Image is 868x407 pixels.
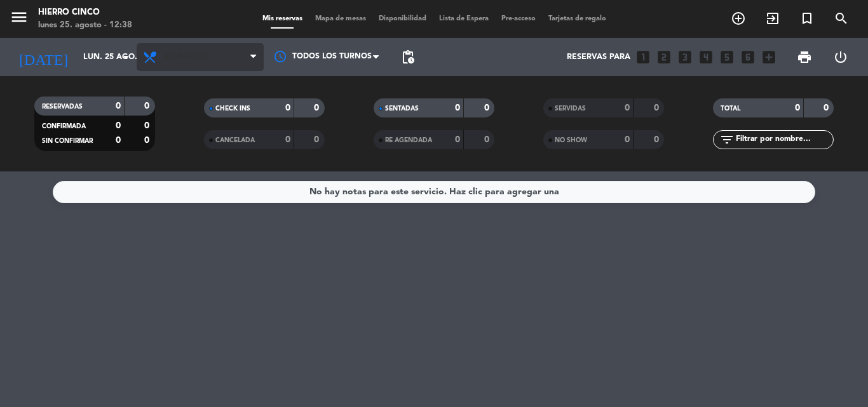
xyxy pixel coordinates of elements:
[116,102,121,110] strong: 0
[42,103,83,110] span: RESERVADAS
[285,135,290,144] strong: 0
[484,103,492,112] strong: 0
[144,121,152,130] strong: 0
[42,123,86,130] span: CONFIRMADA
[719,49,735,65] i: looks_5
[495,15,542,22] span: Pre-acceso
[484,135,492,144] strong: 0
[215,137,255,143] span: CANCELADA
[740,49,756,65] i: looks_6
[164,53,208,62] span: Almuerzo
[385,137,432,143] span: RE AGENDADA
[765,11,780,26] i: exit_to_app
[635,49,651,65] i: looks_one
[824,103,831,112] strong: 0
[42,138,93,144] span: SIN CONFIRMAR
[677,49,693,65] i: looks_3
[555,105,586,112] span: SERVIDAS
[285,103,290,112] strong: 0
[118,50,133,65] i: arrow_drop_down
[10,43,77,71] i: [DATE]
[38,19,132,32] div: lunes 25. agosto - 12:38
[567,53,630,62] span: Reservas para
[654,103,661,112] strong: 0
[215,105,250,112] span: CHECK INS
[731,11,746,26] i: add_circle_outline
[256,15,309,22] span: Mis reservas
[10,8,29,27] i: menu
[309,15,372,22] span: Mapa de mesas
[833,50,848,65] i: power_settings_new
[116,136,121,145] strong: 0
[719,132,735,147] i: filter_list
[455,135,460,144] strong: 0
[698,49,714,65] i: looks_4
[455,103,460,112] strong: 0
[314,103,322,112] strong: 0
[795,103,800,112] strong: 0
[822,38,858,76] div: LOG OUT
[10,8,29,31] button: menu
[314,135,322,144] strong: 0
[735,133,833,147] input: Filtrar por nombre...
[656,49,672,65] i: looks_two
[433,15,495,22] span: Lista de Espera
[372,15,433,22] span: Disponibilidad
[721,105,740,112] span: TOTAL
[625,103,630,112] strong: 0
[116,121,121,130] strong: 0
[625,135,630,144] strong: 0
[144,136,152,145] strong: 0
[385,105,419,112] span: SENTADAS
[542,15,613,22] span: Tarjetas de regalo
[761,49,777,65] i: add_box
[654,135,661,144] strong: 0
[144,102,152,110] strong: 0
[797,50,812,65] span: print
[799,11,815,26] i: turned_in_not
[834,11,849,26] i: search
[400,50,416,65] span: pending_actions
[555,137,587,143] span: NO SHOW
[38,6,132,19] div: Hierro Cinco
[309,185,559,199] div: No hay notas para este servicio. Haz clic para agregar una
